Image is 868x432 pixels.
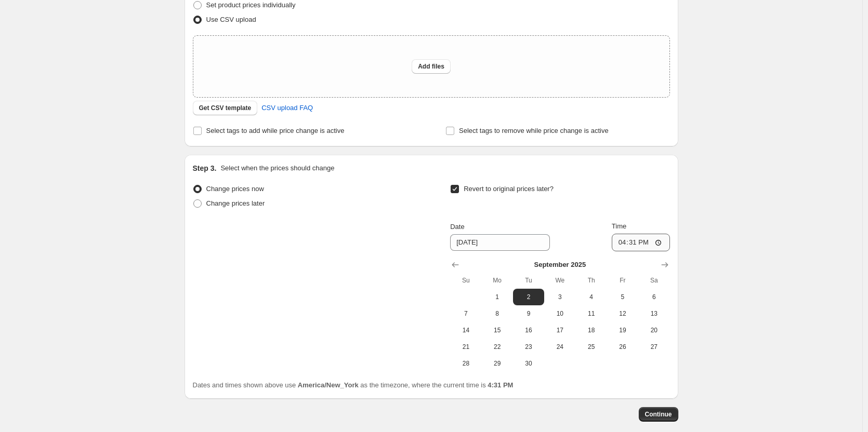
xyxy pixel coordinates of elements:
[482,289,513,305] button: Monday September 1 2025
[645,410,672,419] span: Continue
[513,305,544,322] button: Tuesday September 9 2025
[642,309,665,318] span: 13
[580,309,602,318] span: 11
[575,272,607,289] th: Thursday
[544,339,575,355] button: Wednesday September 24 2025
[448,258,463,272] button: Show previous month, August 2025
[450,355,481,372] button: Sunday September 28 2025
[450,272,481,289] th: Sunday
[464,185,554,193] span: Revert to original prices later?
[450,234,550,251] input: 8/26/2025
[206,185,264,193] span: Change prices now
[544,305,575,322] button: Wednesday September 10 2025
[548,309,571,318] span: 10
[486,293,509,301] span: 1
[199,104,252,112] span: Get CSV template
[580,276,602,285] span: Th
[575,305,607,322] button: Thursday September 11 2025
[454,309,477,318] span: 7
[607,339,638,355] button: Friday September 26 2025
[454,326,477,334] span: 14
[486,276,509,285] span: Mo
[450,223,464,231] span: Date
[517,343,540,351] span: 23
[454,343,477,351] span: 21
[607,322,638,339] button: Friday September 19 2025
[454,359,477,368] span: 28
[607,305,638,322] button: Friday September 12 2025
[611,326,634,334] span: 19
[548,326,571,334] span: 17
[544,322,575,339] button: Wednesday September 17 2025
[638,289,669,305] button: Saturday September 6 2025
[513,339,544,355] button: Tuesday September 23 2025
[220,163,334,173] p: Select when the prices should change
[412,59,451,74] button: Add files
[548,293,571,301] span: 3
[517,293,540,301] span: 2
[206,16,256,23] span: Use CSV upload
[261,103,313,113] span: CSV upload FAQ
[454,276,477,285] span: Su
[611,276,634,285] span: Fr
[580,326,602,334] span: 18
[482,272,513,289] th: Monday
[642,326,665,334] span: 20
[638,322,669,339] button: Saturday September 20 2025
[607,272,638,289] th: Friday
[517,359,540,368] span: 30
[612,222,626,230] span: Time
[611,343,634,351] span: 26
[575,289,607,305] button: Thursday September 4 2025
[611,293,634,301] span: 5
[486,326,509,334] span: 15
[488,381,513,389] b: 4:31 PM
[482,339,513,355] button: Monday September 22 2025
[638,339,669,355] button: Saturday September 27 2025
[548,343,571,351] span: 24
[255,100,319,116] a: CSV upload FAQ
[206,1,296,9] span: Set product prices individually
[450,339,481,355] button: Sunday September 21 2025
[607,289,638,305] button: Friday September 5 2025
[638,272,669,289] th: Saturday
[513,355,544,372] button: Tuesday September 30 2025
[193,163,217,173] h2: Step 3.
[544,289,575,305] button: Wednesday September 3 2025
[575,322,607,339] button: Thursday September 18 2025
[418,62,444,71] span: Add files
[642,343,665,351] span: 27
[513,289,544,305] button: Tuesday September 2 2025
[450,305,481,322] button: Sunday September 7 2025
[611,309,634,318] span: 12
[580,293,602,301] span: 4
[657,258,672,272] button: Show next month, October 2025
[639,407,678,422] button: Continue
[206,199,265,207] span: Change prices later
[517,326,540,334] span: 16
[486,309,509,318] span: 8
[482,322,513,339] button: Monday September 15 2025
[513,272,544,289] th: Tuesday
[642,293,665,301] span: 6
[486,343,509,351] span: 22
[548,276,571,285] span: We
[193,381,514,389] span: Dates and times shown above use as the timezone, where the current time is
[486,359,509,368] span: 29
[544,272,575,289] th: Wednesday
[642,276,665,285] span: Sa
[450,322,481,339] button: Sunday September 14 2025
[482,355,513,372] button: Monday September 29 2025
[638,305,669,322] button: Saturday September 13 2025
[612,234,670,251] input: 12:00
[298,381,359,389] b: America/New_York
[513,322,544,339] button: Tuesday September 16 2025
[206,127,345,134] span: Select tags to add while price change is active
[482,305,513,322] button: Monday September 8 2025
[517,276,540,285] span: Tu
[580,343,602,351] span: 25
[517,309,540,318] span: 9
[459,127,609,134] span: Select tags to remove while price change is active
[193,101,258,115] button: Get CSV template
[575,339,607,355] button: Thursday September 25 2025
